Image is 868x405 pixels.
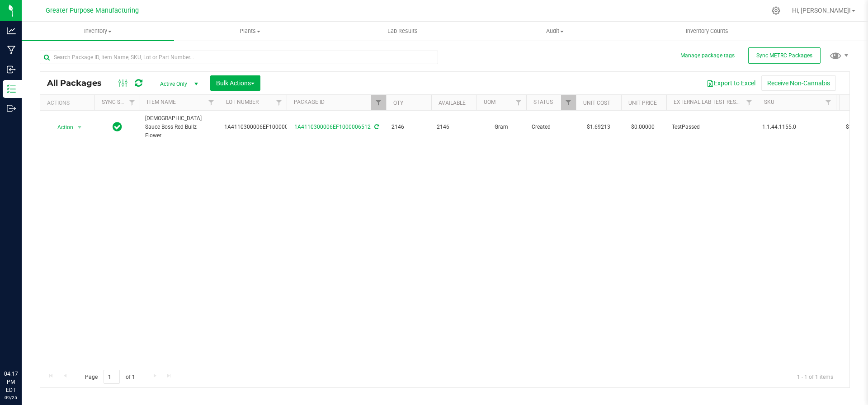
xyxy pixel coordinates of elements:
span: 1A4110300006EF1000006508 [224,123,301,131]
p: 04:17 PM EDT [4,370,18,394]
a: Lot Number [226,99,259,105]
button: Manage package tags [680,52,735,60]
a: Package ID [294,99,325,105]
span: select [74,121,85,134]
inline-svg: Outbound [7,104,16,113]
span: Inventory [22,27,174,35]
a: External Lab Test Result [674,99,745,105]
a: Filter [272,95,287,110]
a: Filter [742,95,757,110]
a: Filter [561,95,576,110]
button: Export to Excel [701,75,761,91]
span: Created [532,123,571,131]
td: $1.69213 [576,111,621,144]
a: Audit [479,22,631,41]
div: Manage settings [770,6,782,15]
span: 1.1.44.1155.0 [762,123,830,131]
a: Filter [125,95,140,110]
span: Gram [482,123,521,131]
a: Unit Cost [583,100,610,106]
a: Filter [821,95,836,110]
a: Available [439,100,466,106]
p: 09/25 [4,394,18,401]
span: TestPassed [672,123,751,131]
a: Filter [371,95,386,110]
button: Receive Non-Cannabis [761,75,836,91]
a: Filter [204,95,219,110]
a: Inventory [22,22,174,41]
button: Sync METRC Packages [748,47,821,64]
button: Bulk Actions [210,75,260,91]
a: UOM [484,99,495,105]
span: Action [49,121,74,134]
a: Plants [174,22,326,41]
a: Status [533,99,553,105]
span: Page of 1 [77,370,142,384]
span: Inventory Counts [674,27,741,35]
iframe: Resource center [9,333,36,360]
span: 2146 [437,123,471,131]
a: Item Name [147,99,176,105]
span: Hi, [PERSON_NAME]! [792,7,851,14]
span: Greater Purpose Manufacturing [46,7,139,14]
a: SKU [764,99,774,105]
span: 1 - 1 of 1 items [790,370,840,383]
inline-svg: Manufacturing [7,46,16,55]
span: All Packages [47,78,111,88]
span: Lab Results [375,27,430,35]
inline-svg: Inbound [7,65,16,74]
iframe: Resource center unread badge [27,331,38,342]
span: Audit [479,27,631,35]
input: Search Package ID, Item Name, SKU, Lot or Part Number... [40,51,438,64]
span: [DEMOGRAPHIC_DATA] Sauce Boss Red Bullz Flower [145,114,213,140]
inline-svg: Inventory [7,84,16,93]
a: Filter [511,95,526,110]
a: Qty [393,100,403,106]
span: Plants [175,27,326,35]
div: Actions [47,100,91,106]
span: Sync METRC Packages [756,52,812,59]
span: In Sync [113,121,122,133]
span: Bulk Actions [216,79,255,87]
span: $0.00000 [627,121,659,134]
a: Sync Status [102,99,137,105]
a: Unit Price [628,100,657,106]
a: 1A4110300006EF1000006512 [294,124,371,130]
input: 1 [104,370,120,384]
a: Lab Results [326,22,479,41]
inline-svg: Analytics [7,26,16,35]
span: Sync from Compliance System [373,124,379,130]
a: Inventory Counts [631,22,783,41]
span: 2146 [392,123,426,131]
